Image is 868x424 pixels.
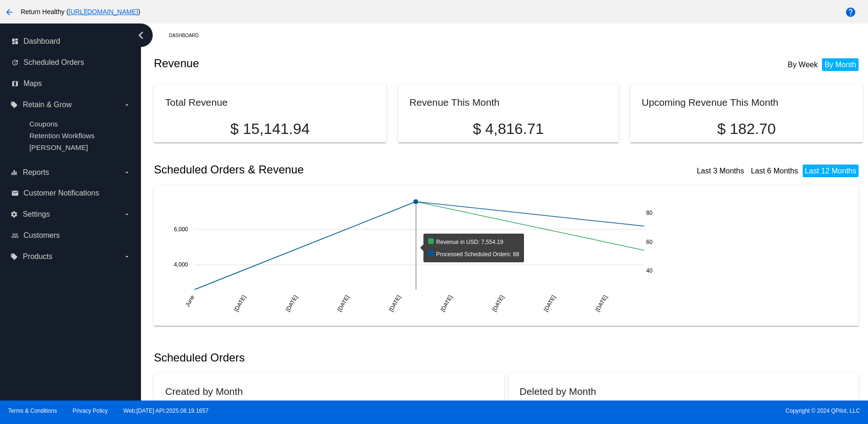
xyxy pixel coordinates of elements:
[23,37,60,46] span: Dashboard
[646,267,653,274] text: 40
[11,55,131,70] a: update Scheduled Orders
[491,294,506,313] text: [DATE]
[23,79,42,88] span: Maps
[123,253,131,260] i: arrow_drop_down
[165,120,375,138] p: $ 15,141.94
[123,211,131,218] i: arrow_drop_down
[154,163,508,176] h2: Scheduled Orders & Revenue
[165,97,227,108] h2: Total Revenue
[646,238,653,245] text: 60
[165,386,242,397] h2: Created by Month
[69,8,138,16] a: [URL][DOMAIN_NAME]
[10,211,18,218] i: settings
[409,120,607,138] p: $ 4,816.71
[23,231,60,240] span: Customers
[520,386,596,397] h2: Deleted by Month
[154,57,508,70] h2: Revenue
[23,58,84,67] span: Scheduled Orders
[11,76,131,91] a: map Maps
[805,167,856,175] a: Last 12 Months
[23,101,71,109] span: Retain & Grow
[10,101,18,109] i: local_offer
[751,167,798,175] a: Last 6 Months
[29,143,88,151] a: [PERSON_NAME]
[285,294,299,313] text: [DATE]
[4,7,15,18] mat-icon: arrow_back
[845,7,856,18] mat-icon: help
[822,58,859,71] li: By Month
[73,408,108,414] a: Privacy Policy
[697,167,744,175] a: Last 3 Months
[442,408,860,414] span: Copyright © 2024 QPilot, LLC
[174,226,188,232] text: 6,000
[184,294,196,308] text: June
[11,189,19,197] i: email
[23,189,99,197] span: Customer Notifications
[8,408,57,414] a: Terms & Conditions
[409,97,500,108] h2: Revenue This Month
[11,80,19,87] i: map
[123,101,131,109] i: arrow_drop_down
[23,168,49,177] span: Reports
[336,294,351,313] text: [DATE]
[11,59,19,66] i: update
[21,8,140,16] span: Return Healthy ( )
[174,261,188,268] text: 4,000
[646,210,653,216] text: 80
[641,120,851,138] p: $ 182.70
[233,294,248,313] text: [DATE]
[388,294,402,313] text: [DATE]
[10,253,18,260] i: local_offer
[29,132,94,140] a: Retention Workflows
[29,120,58,128] a: Coupons
[785,58,820,71] li: By Week
[594,294,609,313] text: [DATE]
[641,97,778,108] h2: Upcoming Revenue This Month
[124,408,209,414] a: Web:[DATE] API:2025.08.19.1657
[23,252,52,261] span: Products
[11,186,131,201] a: email Customer Notifications
[11,232,19,239] i: people_outline
[154,351,508,364] h2: Scheduled Orders
[10,169,18,176] i: equalizer
[133,28,149,43] i: chevron_left
[543,294,557,313] text: [DATE]
[11,34,131,49] a: dashboard Dashboard
[11,228,131,243] a: people_outline Customers
[169,28,207,43] a: Dashboard
[439,294,454,313] text: [DATE]
[123,169,131,176] i: arrow_drop_down
[23,210,50,219] span: Settings
[11,38,19,45] i: dashboard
